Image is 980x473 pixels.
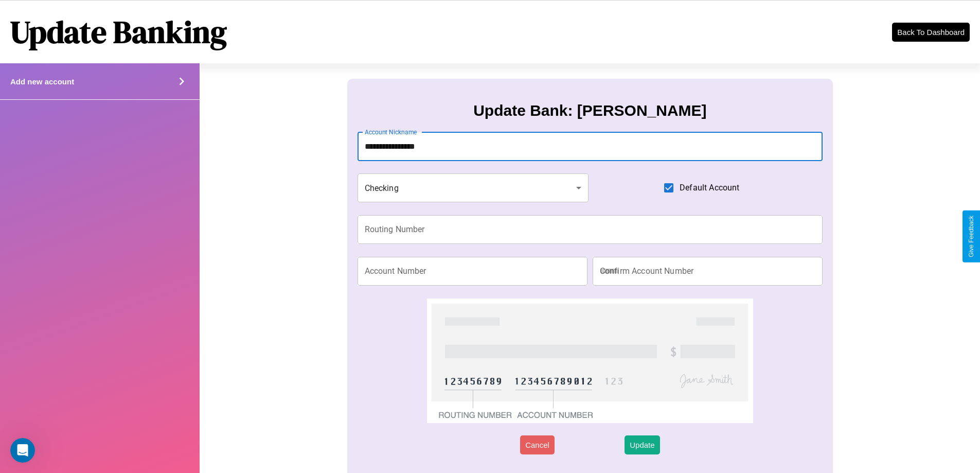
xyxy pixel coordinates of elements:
h3: Update Bank: [PERSON_NAME] [473,102,706,119]
div: Give Feedback [968,216,975,257]
h4: Add new account [10,77,74,86]
button: Back To Dashboard [892,23,970,42]
button: Update [625,435,660,454]
div: Checking [358,173,589,202]
img: check [427,299,753,423]
label: Account Nickname [365,128,417,136]
span: Default Account [680,182,739,194]
h1: Update Banking [10,11,227,53]
button: Cancel [520,435,555,454]
iframe: Intercom live chat [10,438,35,463]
